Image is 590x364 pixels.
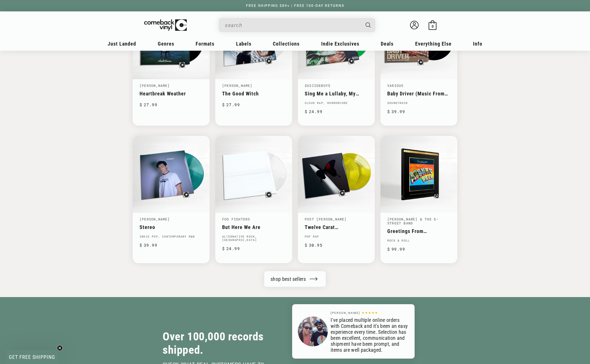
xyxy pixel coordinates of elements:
input: When autocomplete results are available use up and down arrows to review and enter to select [225,19,360,31]
span: Collections [273,41,300,47]
a: Post [PERSON_NAME] [305,217,347,221]
span: Indie Exclusives [321,41,359,47]
span: Just Landed [108,41,136,47]
a: shop best sellers [264,271,326,287]
a: The Good Witch [222,91,285,97]
span: Labels [236,41,251,47]
span: Everything Else [415,41,452,47]
a: Sing Me a Lullaby, My Sweet Temptation [305,91,368,97]
span: GET FREE SHIPPING [9,354,55,360]
a: [PERSON_NAME] & The E-Street Band [387,217,439,225]
a: [PERSON_NAME] [222,83,253,88]
img: Brian J. [298,316,328,346]
a: Foo Fighters [222,217,250,221]
a: $uicideboy$ [305,83,330,88]
span: 0 [432,24,434,28]
div: GET FREE SHIPPINGClose teaser [6,350,58,364]
a: But Here We Are [222,224,285,230]
span: Formats [196,41,214,47]
p: [PERSON_NAME] [331,310,360,316]
span: Deals [381,41,394,47]
a: Heartbreak Weather [140,91,203,97]
button: Search [361,18,376,32]
p: I've placed multiple online orders with Comeback and it's been an easy experience every time. Sel... [331,317,409,353]
a: Twelve Carat [MEDICAL_DATA] [305,224,368,230]
span: Info [473,41,482,47]
h2: Over 100,000 records shipped. [163,330,265,357]
a: Various [387,83,403,88]
a: Baby Driver (Music From The Motion Picture) [387,91,450,97]
a: [PERSON_NAME] [140,83,170,88]
a: Stereo [140,224,203,230]
div: Search [219,18,375,32]
a: FREE SHIPPING $89+ | FREE 100-DAY RETURNS [240,4,350,8]
a: Greetings From [GEOGRAPHIC_DATA] N.J. [387,228,450,234]
p: ★★★★★ [362,310,378,314]
button: Close teaser [57,345,63,351]
span: Genres [158,41,174,47]
a: [PERSON_NAME] [140,217,170,221]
